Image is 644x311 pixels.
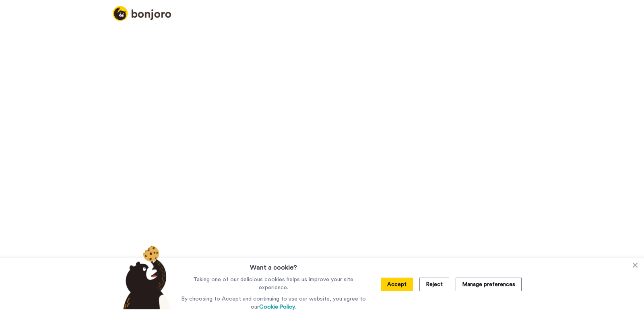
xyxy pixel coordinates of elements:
button: Accept [381,278,413,291]
button: Reject [419,278,449,291]
button: Manage preferences [456,278,522,291]
img: bear-with-cookie.png [116,245,175,309]
img: logo_full.png [113,6,171,21]
a: Cookie Policy [259,304,295,310]
h3: Want a cookie? [250,258,297,272]
p: Taking one of our delicious cookies helps us improve your site experience. [179,276,368,292]
p: By choosing to Accept and continuing to use our website, you agree to our . [179,295,368,311]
